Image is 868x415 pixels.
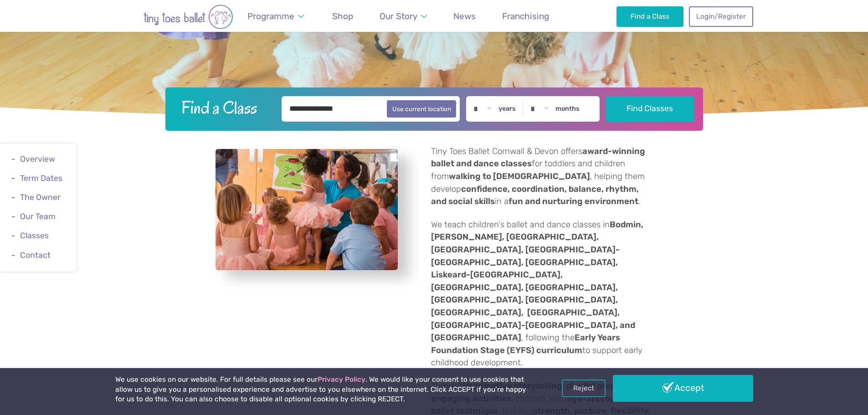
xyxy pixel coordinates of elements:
span: Our Story [380,11,417,21]
a: Our Team [20,212,56,221]
h2: Find a Class [174,96,275,119]
a: Our Story [375,5,431,27]
button: Find Classes [606,96,694,122]
label: months [555,105,580,113]
strong: confidence, coordination, balance, rhythm, and social skills [431,184,639,207]
span: News [453,11,476,21]
a: Term Dates [20,174,62,183]
a: Shop [328,5,358,27]
a: Reject [562,379,606,397]
a: Franchising [498,5,554,27]
a: News [449,5,480,27]
span: Shop [332,11,353,21]
a: Find a Class [616,6,683,26]
a: Privacy Policy [318,375,365,384]
a: Accept [613,375,753,401]
p: We use cookies on our website. For full details please see our . We would like your consent to us... [115,375,530,405]
label: years [498,105,516,113]
strong: fun and nurturing environment [508,196,638,206]
a: Login/Register [689,6,753,26]
span: Programme [247,11,294,21]
a: Programme [243,5,308,27]
p: Tiny Toes Ballet Cornwall & Devon offers for toddlers and children from , helping them develop in... [431,145,653,208]
a: Contact [20,251,51,260]
img: tiny toes ballet [115,5,261,29]
a: View full-size image [216,149,398,271]
p: We teach children's ballet and dance classes in , following the to support early childhood develo... [431,219,653,369]
strong: walking to [DEMOGRAPHIC_DATA] [449,171,590,181]
span: Franchising [502,11,549,21]
strong: Early Years Foundation Stage (EYFS) curriculum [431,333,620,355]
a: Classes [20,231,49,241]
a: Overview [20,154,55,164]
button: Use current location [387,100,457,118]
a: The Owner [20,193,61,202]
